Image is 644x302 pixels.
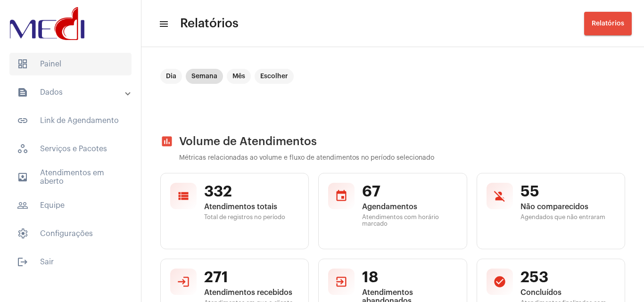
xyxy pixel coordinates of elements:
[160,135,173,148] mat-icon: assessment
[204,214,299,220] span: Total de registros no período
[158,18,168,30] mat-icon: sidenav icon
[227,69,251,84] mat-chip: Mês
[520,203,615,211] span: Não comparecidos
[493,189,506,203] mat-icon: person_off
[17,171,28,183] mat-icon: sidenav icon
[204,288,299,297] span: Atendimentos recebidos
[362,203,457,211] span: Agendamentos
[9,251,132,273] span: Sair
[362,214,457,227] span: Atendimentos com horário marcado
[186,69,223,84] mat-chip: Semana
[9,109,132,132] span: Link de Agendamento
[255,69,294,84] mat-chip: Escolher
[204,183,299,201] span: 332
[17,200,28,211] mat-icon: sidenav icon
[17,87,126,98] mat-panel-title: Dados
[335,275,348,288] mat-icon: exit_to_app
[17,58,28,70] span: sidenav icon
[9,53,132,75] span: Painel
[177,275,190,288] mat-icon: login
[592,20,624,27] span: Relatórios
[584,12,632,35] button: Relatórios
[17,87,28,98] mat-icon: sidenav icon
[9,138,132,160] span: Serviços e Pacotes
[9,194,132,217] span: Equipe
[177,189,190,203] mat-icon: view_list
[520,214,615,220] span: Agendados que não entraram
[17,228,28,239] span: sidenav icon
[6,81,141,104] mat-expansion-panel-header: sidenav iconDados
[9,166,132,188] span: Atendimentos em aberto
[520,288,615,297] span: Concluídos
[520,269,615,286] span: 253
[335,189,348,203] mat-icon: event
[520,183,615,201] span: 55
[204,269,299,286] span: 271
[493,275,506,288] mat-icon: check_circle
[204,203,299,211] span: Atendimentos totais
[9,222,132,245] span: Configurações
[17,115,28,126] mat-icon: sidenav icon
[160,69,182,84] mat-chip: Dia
[179,155,625,162] p: Métricas relacionadas ao volume e fluxo de atendimentos no período selecionado
[17,143,28,155] span: sidenav icon
[180,16,239,31] span: Relatórios
[362,269,457,286] span: 18
[17,256,28,268] mat-icon: sidenav icon
[160,135,625,148] h2: Volume de Atendimentos
[362,183,457,201] span: 67
[8,5,87,42] img: d3a1b5fa-500b-b90f-5a1c-719c20e9830b.png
